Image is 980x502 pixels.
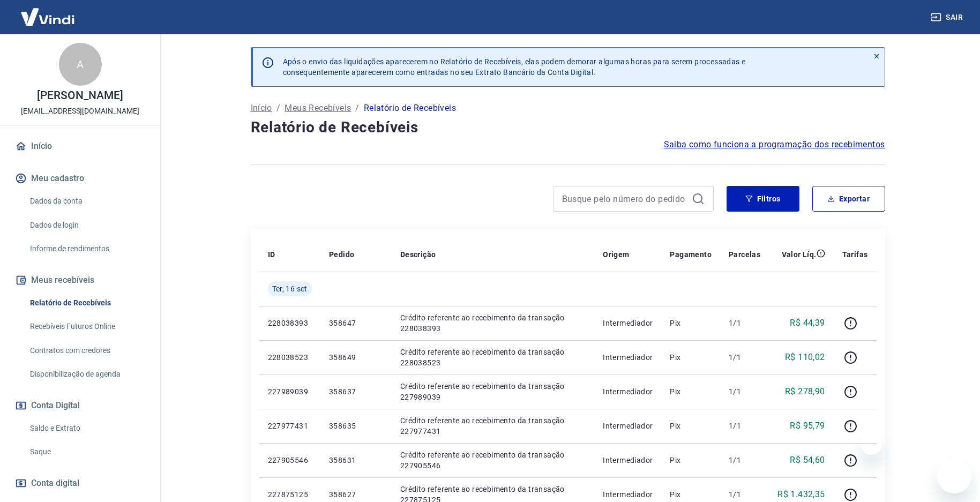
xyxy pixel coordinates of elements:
[842,249,868,260] p: Tarifas
[937,459,971,493] iframe: Botão para abrir a janela de mensagens
[268,249,275,260] p: ID
[729,489,760,500] p: 1/1
[670,489,712,500] p: Pix
[727,186,799,212] button: Filtros
[268,455,312,466] p: 227905546
[355,102,359,115] p: /
[268,489,312,500] p: 227875125
[329,386,383,397] p: 358637
[670,386,712,397] p: Pix
[26,417,147,439] a: Saldo e Extrato
[13,471,147,495] a: Conta digital
[929,8,967,27] button: Sair
[729,421,760,431] p: 1/1
[603,386,653,397] p: Intermediador
[785,351,825,364] p: R$ 110,02
[13,167,147,190] button: Meu cadastro
[603,455,653,466] p: Intermediador
[268,318,312,328] p: 228038393
[329,352,383,363] p: 358649
[400,449,586,471] p: Crédito referente ao recebimento da transação 227905546
[268,386,312,397] p: 227989039
[664,138,885,151] a: Saiba como funciona a programação dos recebimentos
[729,249,760,260] p: Parcelas
[785,385,825,398] p: R$ 278,90
[283,56,746,78] p: Após o envio das liquidações aparecerem no Relatório de Recebíveis, elas podem demorar algumas ho...
[26,363,147,385] a: Disponibilização de agenda
[729,352,760,363] p: 1/1
[603,318,653,328] p: Intermediador
[603,249,629,260] p: Origem
[268,421,312,431] p: 227977431
[31,476,79,491] span: Conta digital
[400,347,586,368] p: Crédito referente ao recebimento da transação 228038523
[13,268,147,292] button: Meus recebíveis
[729,455,760,466] p: 1/1
[400,312,586,334] p: Crédito referente ao recebimento da transação 228038393
[670,455,712,466] p: Pix
[364,102,456,115] p: Relatório de Recebíveis
[777,488,825,501] p: R$ 1.432,35
[26,214,147,236] a: Dados de login
[670,318,712,328] p: Pix
[13,394,147,417] button: Conta Digital
[562,191,687,207] input: Busque pelo número do pedido
[329,421,383,431] p: 358635
[790,419,825,432] p: R$ 95,79
[13,134,147,158] a: Início
[861,433,882,455] iframe: Fechar mensagem
[26,340,147,362] a: Contratos com credores
[272,283,308,294] span: Ter, 16 set
[329,318,383,328] p: 358647
[37,90,123,101] p: [PERSON_NAME]
[603,352,653,363] p: Intermediador
[26,441,147,463] a: Saque
[790,317,825,329] p: R$ 44,39
[21,106,139,117] p: [EMAIL_ADDRESS][DOMAIN_NAME]
[26,316,147,338] a: Recebíveis Futuros Online
[268,352,312,363] p: 228038523
[285,102,351,115] a: Meus Recebíveis
[670,352,712,363] p: Pix
[729,386,760,397] p: 1/1
[329,455,383,466] p: 358631
[26,292,147,314] a: Relatório de Recebíveis
[59,43,102,86] div: A
[251,102,272,115] a: Início
[729,318,760,328] p: 1/1
[276,102,280,115] p: /
[782,249,817,260] p: Valor Líq.
[13,1,83,33] img: Vindi
[329,489,383,500] p: 358627
[790,454,825,467] p: R$ 54,60
[670,249,712,260] p: Pagamento
[603,421,653,431] p: Intermediador
[400,381,586,402] p: Crédito referente ao recebimento da transação 227989039
[603,489,653,500] p: Intermediador
[670,421,712,431] p: Pix
[251,117,885,138] h4: Relatório de Recebíveis
[400,249,436,260] p: Descrição
[400,415,586,437] p: Crédito referente ao recebimento da transação 227977431
[26,238,147,260] a: Informe de rendimentos
[329,249,354,260] p: Pedido
[812,186,885,212] button: Exportar
[26,190,147,212] a: Dados da conta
